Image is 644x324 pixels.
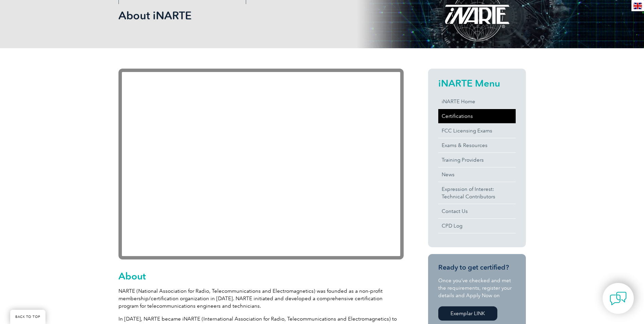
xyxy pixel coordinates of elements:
[10,310,45,324] a: BACK TO TOP
[438,277,516,299] p: Once you’ve checked and met the requirements, register your details and Apply Now on
[118,271,404,282] h2: About
[118,69,404,259] iframe: YouTube video player
[118,10,404,21] h2: About iNARTE
[438,138,516,152] a: Exams & Resources
[438,306,497,321] a: Exemplar LINK
[438,109,516,123] a: Certifications
[438,263,516,272] h3: Ready to get certified?
[438,94,516,109] a: iNARTE Home
[118,287,404,310] p: NARTE (National Association for Radio, Telecommunications and Electromagnetics) was founded as a ...
[438,219,516,233] a: CPD Log
[438,124,516,138] a: FCC Licensing Exams
[438,153,516,167] a: Training Providers
[438,78,516,89] h2: iNARTE Menu
[610,290,627,307] img: contact-chat.png
[438,204,516,218] a: Contact Us
[438,182,516,204] a: Expression of Interest:Technical Contributors
[633,3,642,9] img: en
[438,167,516,182] a: News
